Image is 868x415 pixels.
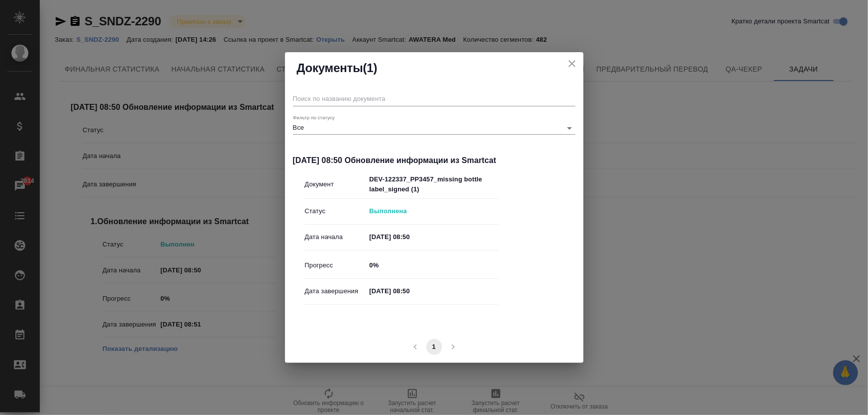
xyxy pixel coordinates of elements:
label: Фильтр по статусу [293,115,335,120]
span: [DATE] 08:50 Обновление информации из Smartcat [293,155,499,166]
p: Документ [305,179,370,189]
h2: Документы (1) [297,60,572,76]
p: 0% [369,260,498,270]
nav: pagination navigation [406,339,463,355]
input: Поиск по названию документа [293,92,576,106]
p: Выполнена [369,206,498,216]
p: DEV-122337_PP3457_missing bottle label_signed (1) [369,174,498,194]
p: Статус [305,206,370,216]
p: Дата начала [305,232,370,242]
p: [DATE] 08:50 [369,286,498,296]
button: page 1 [426,339,442,355]
p: [DATE] 08:50 [369,232,498,242]
p: Дата завершения [305,286,370,296]
button: close [565,56,579,71]
div: Все [293,122,576,135]
p: Прогресс [305,260,370,270]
